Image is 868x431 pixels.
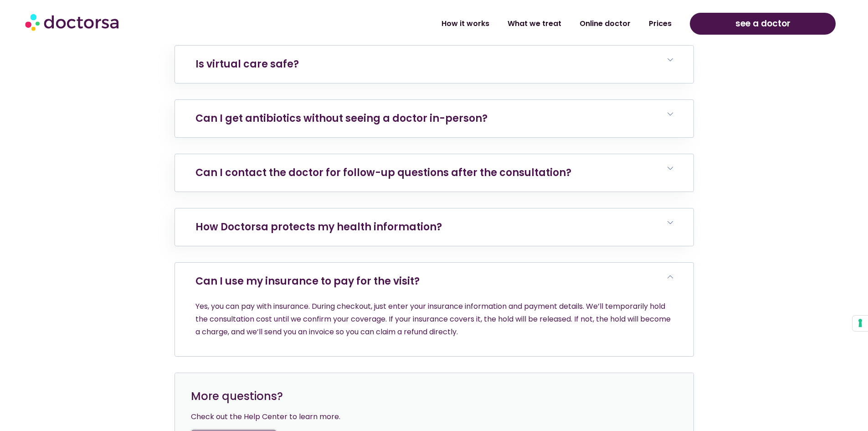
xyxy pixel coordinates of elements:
h6: Can I get antibiotics without seeing a doctor in-person? [175,100,693,137]
a: What we treat [498,13,570,34]
a: Can I get antibiotics without seeing a doctor in-person? [195,111,488,125]
h6: How Doctorsa protects my health information? [175,208,693,246]
div: Check out the Help Center to learn more. [191,410,678,423]
a: see a doctor [690,13,836,35]
h3: More questions? [191,389,678,404]
div: Can I use my insurance to pay for the visit? [175,300,693,356]
a: Online doctor [570,13,640,34]
a: How Doctorsa protects my health information? [195,220,442,234]
a: Prices [640,13,681,34]
h6: Can I use my insurance to pay for the visit? [175,263,693,300]
button: Your consent preferences for tracking technologies [853,316,868,331]
a: Is virtual care safe? [195,57,299,71]
a: Can I contact the doctor for follow-up questions after the consultation? [195,166,571,180]
h6: Can I contact the doctor for follow-up questions after the consultation? [175,154,693,192]
a: Can I use my insurance to pay for the visit? [195,274,420,288]
h6: Is virtual care safe? [175,46,693,83]
a: How it works [432,13,498,34]
span: see a doctor [735,16,791,31]
nav: Menu [224,13,681,34]
p: Yes, you can pay with insurance. During checkout, just enter your insurance information and payme... [195,300,673,338]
